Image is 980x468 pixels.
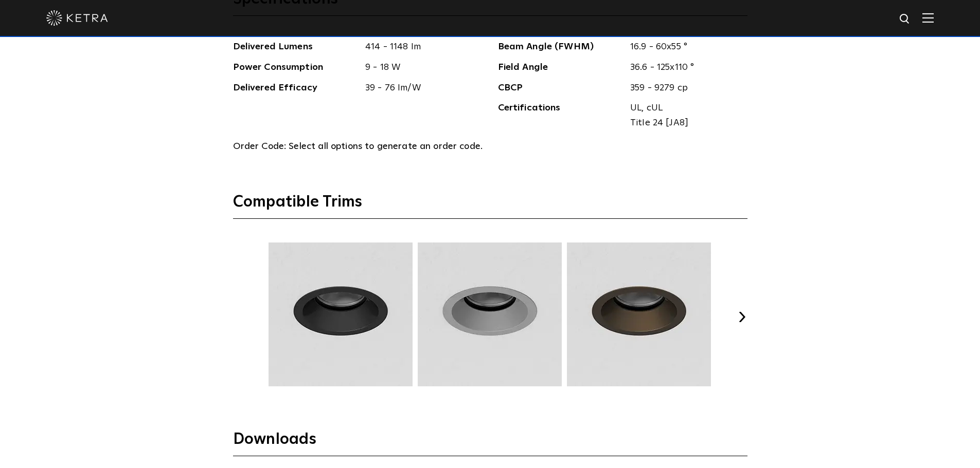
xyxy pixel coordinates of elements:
[630,116,740,130] span: Title 24 [JA8]
[233,429,747,456] h3: Downloads
[565,242,712,386] img: TRM004.webp
[622,40,747,54] span: 16.9 - 60x55 °
[267,242,414,386] img: TRM002.webp
[922,13,934,23] img: Hamburger%20Nav.svg
[498,40,623,54] span: Beam Angle (FWHM)
[233,142,287,151] span: Order Code:
[289,142,483,151] span: Select all options to generate an order code.
[358,40,483,54] span: 414 - 1148 lm
[498,101,623,130] span: Certifications
[46,10,108,26] img: ketra-logo-2019-white
[498,81,623,96] span: CBCP
[358,81,483,96] span: 39 - 76 lm/W
[737,312,747,322] button: Next
[358,60,483,75] span: 9 - 18 W
[233,192,747,219] h3: Compatible Trims
[630,101,740,116] span: UL, cUL
[622,60,747,75] span: 36.6 - 125x110 °
[899,13,912,26] img: search icon
[498,60,623,75] span: Field Angle
[233,40,358,54] span: Delivered Lumens
[416,242,563,386] img: TRM003.webp
[622,81,747,96] span: 359 - 9279 cp
[233,81,358,96] span: Delivered Efficacy
[233,60,358,75] span: Power Consumption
